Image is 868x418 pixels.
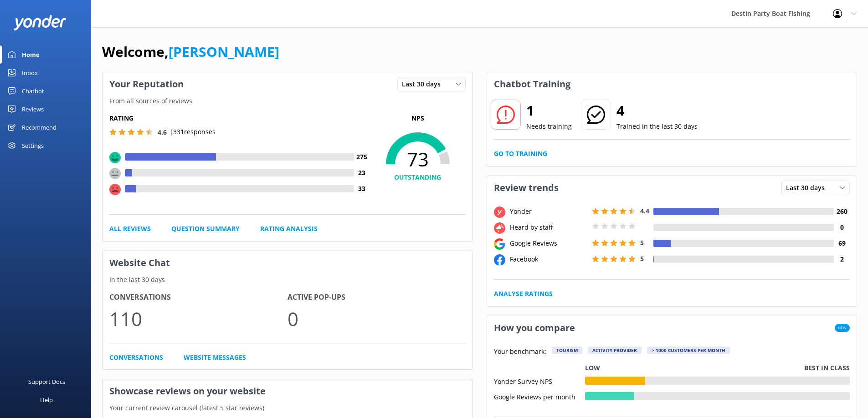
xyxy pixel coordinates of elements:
[370,113,466,123] p: NPS
[526,100,572,121] h2: 1
[109,224,151,234] a: All Reviews
[260,224,318,234] a: Rating Analysis
[171,224,240,234] a: Question Summary
[494,347,546,358] p: Your benchmark:
[804,363,850,373] p: Best in class
[103,251,473,275] h3: Website Chat
[588,347,642,354] div: Activity Provider
[22,100,44,118] div: Reviews
[103,72,190,96] h3: Your Reputation
[109,303,288,334] p: 110
[158,128,167,136] span: 4.6
[103,403,473,413] p: Your current review carousel (latest 5 star reviews)
[616,121,698,131] p: Trained in the last 30 days
[487,176,565,200] h3: Review trends
[508,222,590,232] div: Heard by staff
[834,238,850,248] h4: 69
[184,353,246,363] a: Website Messages
[494,392,585,400] div: Google Reviews per month
[14,15,66,30] img: yonder-white-logo.png
[494,377,585,385] div: Yonder Survey NPS
[508,254,590,264] div: Facebook
[22,118,56,136] div: Recommend
[169,42,279,61] a: [PERSON_NAME]
[288,303,466,334] p: 0
[354,184,370,194] h4: 33
[834,254,850,264] h4: 2
[103,96,473,106] p: From all sources of reviews
[508,206,590,217] div: Yonder
[494,289,553,299] a: Analyse Ratings
[834,222,850,232] h4: 0
[22,45,40,64] div: Home
[487,72,577,96] h3: Chatbot Training
[786,183,830,193] span: Last 30 days
[109,353,163,363] a: Conversations
[585,363,600,373] p: Low
[288,292,466,303] h4: Active Pop-ups
[640,206,649,215] span: 4.4
[370,172,466,182] h4: OUTSTANDING
[402,79,446,89] span: Last 30 days
[169,127,216,137] p: | 331 responses
[354,152,370,162] h4: 275
[526,121,572,131] p: Needs training
[354,168,370,178] h4: 23
[647,347,730,354] div: > 1000 customers per month
[40,391,53,409] div: Help
[835,324,850,332] span: New
[552,347,582,354] div: Tourism
[616,100,698,121] h2: 4
[102,41,279,63] h1: Welcome,
[22,64,38,82] div: Inbox
[487,316,582,340] h3: How you compare
[109,113,370,123] h5: Rating
[370,148,466,171] span: 73
[103,275,473,285] p: In the last 30 days
[22,82,44,100] div: Chatbot
[640,238,644,247] span: 5
[28,373,65,391] div: Support Docs
[834,206,850,217] h4: 260
[103,379,473,403] h3: Showcase reviews on your website
[109,292,288,303] h4: Conversations
[494,149,547,159] a: Go to Training
[640,254,644,263] span: 5
[22,136,44,155] div: Settings
[508,238,590,248] div: Google Reviews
